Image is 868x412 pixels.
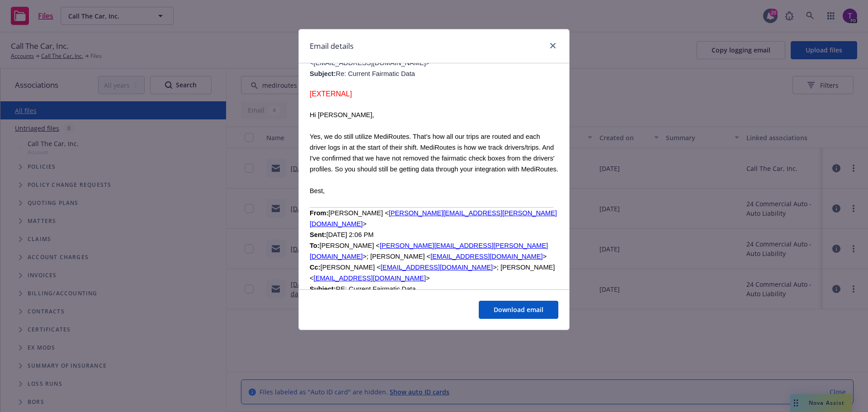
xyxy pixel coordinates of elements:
b: Subject: [310,285,336,293]
a: [EMAIL_ADDRESS][DOMAIN_NAME] [430,253,542,260]
span: [EXTERNAL] [310,90,352,98]
span: Best, [310,187,325,194]
a: [EMAIL_ADDRESS][DOMAIN_NAME] [381,264,493,271]
a: close [547,40,558,51]
b: To: [310,242,320,249]
span: [PERSON_NAME] < > [DATE] 2:06 PM [PERSON_NAME] < >; [PERSON_NAME] < > [PERSON_NAME] < >; [PERSON_... [310,209,557,293]
button: Download email [479,301,558,319]
span: Download email [494,305,543,314]
span: Yes, we do still utilize MediRoutes. That's how all our trips are routed and each driver logs in ... [310,133,558,173]
h1: Email details [310,40,354,52]
a: [EMAIL_ADDRESS][DOMAIN_NAME] [314,275,426,282]
span: From: [310,209,329,217]
b: Cc: [310,264,321,271]
b: Subject: [310,70,336,77]
a: [PERSON_NAME][EMAIL_ADDRESS][PERSON_NAME][DOMAIN_NAME] [310,209,557,227]
a: [PERSON_NAME][EMAIL_ADDRESS][PERSON_NAME][DOMAIN_NAME] [310,242,548,260]
span: Hi [PERSON_NAME], [310,111,374,118]
b: Sent: [310,231,326,238]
